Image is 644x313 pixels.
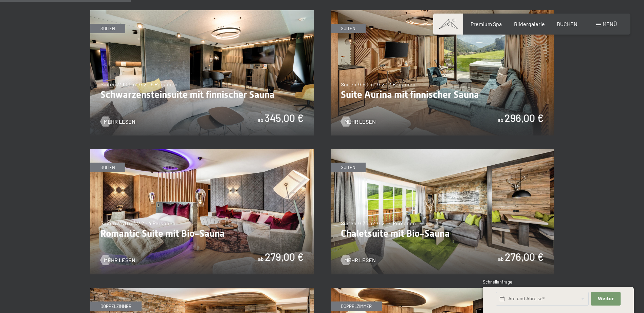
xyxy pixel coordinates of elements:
[90,149,314,274] img: Romantic Suite mit Bio-Sauna
[331,288,554,292] a: Suite Deluxe mit Sauna
[90,11,314,15] a: Schwarzensteinsuite mit finnischer Sauna
[331,10,554,135] img: Suite Aurina mit finnischer Sauna
[341,256,376,264] a: Mehr Lesen
[557,21,577,27] a: BUCHEN
[104,118,135,125] span: Mehr Lesen
[104,256,135,264] span: Mehr Lesen
[331,149,554,153] a: Chaletsuite mit Bio-Sauna
[483,279,512,285] span: Schnellanfrage
[344,256,376,264] span: Mehr Lesen
[514,21,545,27] a: Bildergalerie
[471,21,502,27] a: Premium Spa
[90,288,314,292] a: Nature Suite mit Sauna
[90,10,314,135] img: Schwarzensteinsuite mit finnischer Sauna
[100,256,135,264] a: Mehr Lesen
[341,118,376,125] a: Mehr Lesen
[90,149,314,153] a: Romantic Suite mit Bio-Sauna
[598,296,614,302] span: Weiter
[100,118,135,125] a: Mehr Lesen
[344,118,376,125] span: Mehr Lesen
[603,21,617,27] span: Menü
[591,292,620,306] button: Weiter
[331,11,554,15] a: Suite Aurina mit finnischer Sauna
[331,149,554,274] img: Chaletsuite mit Bio-Sauna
